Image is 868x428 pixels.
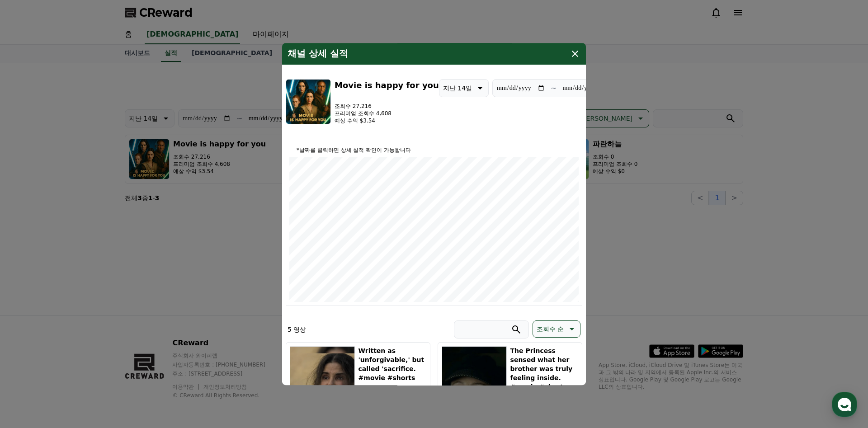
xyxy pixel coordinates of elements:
[288,48,348,59] h4: 채널 상세 실적
[288,325,306,334] p: 5 영상
[439,79,489,97] button: 지난 14일
[537,323,564,335] p: 조회수 순
[282,43,586,386] div: modal
[533,320,580,338] button: 조회수 순
[335,79,439,92] h3: Movie is happy for you
[286,79,331,124] img: Movie is happy for you
[117,287,174,309] a: 설정
[510,346,578,391] h5: The Princess sensed what her brother was truly feeling inside. #movie #shorts
[551,83,557,94] p: ~
[60,287,117,309] a: 대화
[335,110,439,117] p: 프리미엄 조회수 4,608
[443,82,472,94] p: 지난 14일
[289,146,579,154] p: *날짜를 클릭하면 상세 실적 확인이 가능합니다
[3,287,60,309] a: 홈
[28,300,34,307] span: 홈
[335,103,439,110] p: 조회수 27,216
[140,300,151,307] span: 설정
[335,117,439,124] p: 예상 수익 $3.54
[83,301,94,308] span: 대화
[359,346,426,382] h5: Written as 'unforgivable,' but called 'sacrifice. #movie #shorts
